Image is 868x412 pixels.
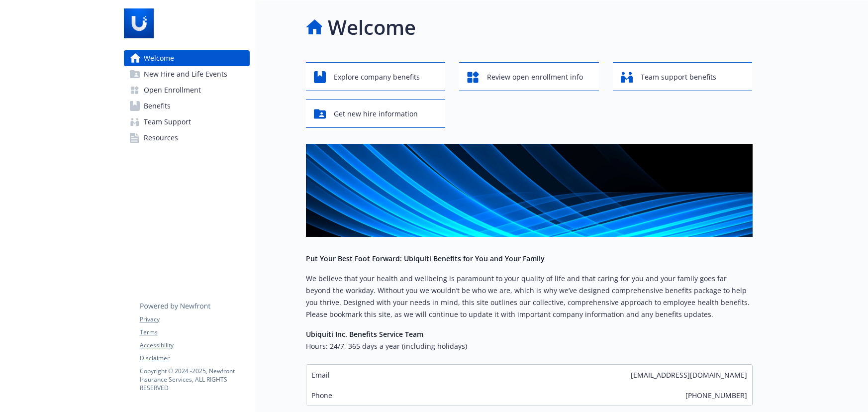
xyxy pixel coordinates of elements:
img: overview page banner [306,144,753,237]
strong: Ubiquiti Inc. Benefits Service Team [306,329,423,339]
span: Open Enrollment [144,82,201,98]
a: New Hire and Life Events [124,66,250,82]
span: Welcome [144,50,174,66]
span: Email [311,370,330,380]
span: Benefits [144,98,171,114]
a: Resources [124,130,250,146]
button: Explore company benefits [306,62,446,91]
a: Terms [140,328,249,337]
a: Welcome [124,50,250,66]
h1: Welcome [328,12,416,42]
a: Open Enrollment [124,82,250,98]
span: New Hire and Life Events [144,66,227,82]
h6: Hours: 24/7, 365 days a year (including holidays)​ [306,340,753,352]
a: Team Support [124,114,250,130]
span: Phone [311,390,332,401]
strong: Put Your Best Foot Forward: Ubiquiti Benefits for You and Your Family [306,254,545,263]
span: [EMAIL_ADDRESS][DOMAIN_NAME] [631,370,747,380]
span: Resources [144,130,178,146]
p: Copyright © 2024 - 2025 , Newfront Insurance Services, ALL RIGHTS RESERVED [140,367,249,392]
a: Benefits [124,98,250,114]
button: Get new hire information [306,99,446,128]
span: Get new hire information [334,104,418,123]
a: Accessibility [140,341,249,350]
span: [PHONE_NUMBER] [685,390,747,401]
span: Explore company benefits [334,68,420,87]
button: Team support benefits [613,62,753,91]
a: Disclaimer [140,354,249,363]
span: Team Support [144,114,191,130]
p: We believe that your health and wellbeing is paramount to your quality of life and that caring fo... [306,273,753,320]
a: Privacy [140,315,249,324]
button: Review open enrollment info [459,62,599,91]
span: Team support benefits [641,68,716,87]
span: Review open enrollment info [487,68,583,87]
